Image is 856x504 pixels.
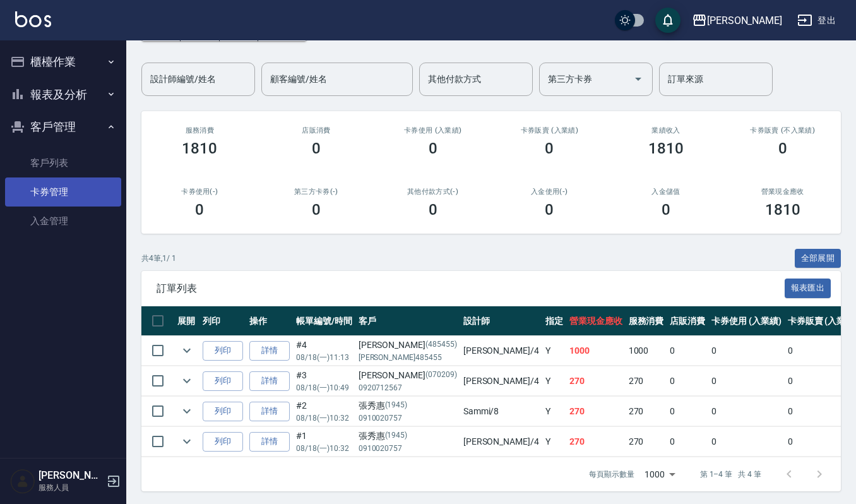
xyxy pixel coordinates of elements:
[667,427,708,457] td: 0
[296,382,352,393] p: 08/18 (一) 10:49
[626,306,667,336] th: 服務消費
[708,366,785,396] td: 0
[708,336,785,366] td: 0
[792,9,841,32] button: 登出
[542,306,566,336] th: 指定
[626,427,667,457] td: 270
[542,427,566,457] td: Y
[667,397,708,426] td: 0
[296,352,352,363] p: 08/18 (一) 11:13
[648,140,684,157] h3: 1810
[785,279,831,298] button: 報表匯出
[542,336,566,366] td: Y
[460,366,542,396] td: [PERSON_NAME] /4
[177,371,196,390] button: expand row
[182,140,217,157] h3: 1810
[460,397,542,426] td: Sammi /8
[157,126,243,135] h3: 服務消費
[506,188,593,196] h2: 入金使用(-)
[542,366,566,396] td: Y
[795,249,841,268] button: 全部展開
[623,188,710,196] h2: 入金儲值
[429,201,437,219] h3: 0
[589,469,634,480] p: 每頁顯示數量
[667,336,708,366] td: 0
[542,397,566,426] td: Y
[293,397,355,426] td: #2
[293,306,355,336] th: 帳單編號/時間
[359,443,457,454] p: 0910020757
[385,399,408,412] p: (1945)
[566,397,626,426] td: 270
[385,429,408,443] p: (1945)
[506,126,593,135] h2: 卡券販賣 (入業績)
[460,306,542,336] th: 設計師
[273,126,360,135] h2: 店販消費
[708,306,785,336] th: 卡券使用 (入業績)
[246,306,293,336] th: 操作
[312,201,321,219] h3: 0
[296,412,352,424] p: 08/18 (一) 10:32
[429,140,437,157] h3: 0
[359,382,457,393] p: 0920712567
[157,188,243,196] h2: 卡券使用(-)
[687,8,787,33] button: [PERSON_NAME]
[5,111,121,143] button: 客戶管理
[177,432,196,451] button: expand row
[708,427,785,457] td: 0
[296,443,352,454] p: 08/18 (一) 10:32
[700,469,761,480] p: 第 1–4 筆 共 4 筆
[293,427,355,457] td: #1
[355,306,460,336] th: 客戶
[293,366,355,396] td: #3
[667,366,708,396] td: 0
[623,126,710,135] h2: 業績收入
[566,366,626,396] td: 270
[425,339,457,352] p: (485455)
[5,177,121,207] a: 卡券管理
[249,371,290,391] a: 詳情
[359,429,457,443] div: 張秀惠
[39,469,103,482] h5: [PERSON_NAME]
[460,336,542,366] td: [PERSON_NAME] /4
[203,341,243,361] button: 列印
[765,201,800,219] h3: 1810
[662,201,670,219] h3: 0
[249,432,290,452] a: 詳情
[203,402,243,421] button: 列印
[359,412,457,424] p: 0910020757
[199,306,246,336] th: 列印
[626,366,667,396] td: 270
[708,397,785,426] td: 0
[545,201,554,219] h3: 0
[203,432,243,452] button: 列印
[312,140,321,157] h3: 0
[293,336,355,366] td: #4
[566,427,626,457] td: 270
[626,336,667,366] td: 1000
[141,253,176,264] p: 共 4 筆, 1 / 1
[739,188,826,196] h2: 營業現金應收
[626,397,667,426] td: 270
[174,306,199,336] th: 展開
[5,78,121,111] button: 報表及分析
[203,371,243,391] button: 列印
[359,399,457,412] div: 張秀惠
[359,339,457,352] div: [PERSON_NAME]
[5,207,121,236] a: 入金管理
[177,341,196,360] button: expand row
[655,8,681,33] button: save
[389,188,476,196] h2: 其他付款方式(-)
[460,427,542,457] td: [PERSON_NAME] /4
[249,402,290,421] a: 詳情
[389,126,476,135] h2: 卡券使用 (入業績)
[5,148,121,177] a: 客戶列表
[5,45,121,78] button: 櫃檯作業
[667,306,708,336] th: 店販消費
[425,369,457,382] p: (070209)
[628,69,648,89] button: Open
[15,11,51,27] img: Logo
[157,282,785,295] span: 訂單列表
[359,352,457,363] p: [PERSON_NAME]485455
[778,140,787,157] h3: 0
